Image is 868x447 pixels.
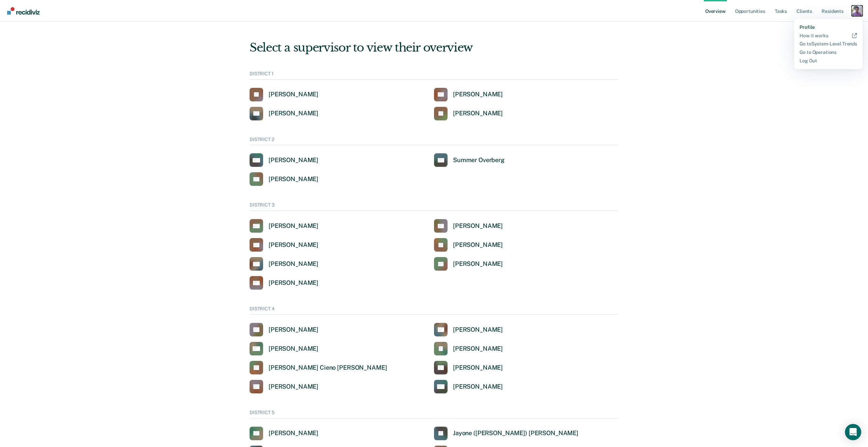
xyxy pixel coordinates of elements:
a: [PERSON_NAME] [250,342,318,355]
a: [PERSON_NAME] [434,107,503,120]
a: [PERSON_NAME] [250,153,318,167]
a: [PERSON_NAME] [250,107,318,120]
a: [PERSON_NAME] [434,88,503,101]
div: Summer Overberg [453,156,505,164]
a: Log Out [800,58,857,64]
div: [PERSON_NAME] [269,110,318,117]
a: [PERSON_NAME] [434,380,503,393]
div: Jayone ([PERSON_NAME]) [PERSON_NAME] [453,429,578,437]
div: [PERSON_NAME] [269,241,318,249]
div: [PERSON_NAME] [269,326,318,334]
div: [PERSON_NAME] [453,260,503,268]
div: [PERSON_NAME] [269,345,318,353]
a: [PERSON_NAME] [250,323,318,336]
a: Jayone ([PERSON_NAME]) [PERSON_NAME] [434,427,578,440]
a: [PERSON_NAME] [434,257,503,271]
div: Select a supervisor to view their overview [250,41,618,55]
div: DISTRICT 1 [250,71,618,80]
a: [PERSON_NAME] [434,238,503,252]
div: [PERSON_NAME] [453,326,503,334]
div: Open Intercom Messenger [845,424,861,440]
a: [PERSON_NAME] [434,323,503,336]
div: [PERSON_NAME] [269,429,318,437]
a: How it works [800,33,857,39]
div: [PERSON_NAME] [453,383,503,391]
div: [PERSON_NAME] Cieno [PERSON_NAME] [269,364,387,372]
a: Profile [800,24,857,30]
div: DISTRICT 2 [250,137,618,145]
div: [PERSON_NAME] [453,241,503,249]
a: [PERSON_NAME] [250,172,318,186]
div: [PERSON_NAME] [453,345,503,353]
div: [PERSON_NAME] [269,279,318,287]
a: [PERSON_NAME] [434,361,503,374]
div: DISTRICT 3 [250,202,618,211]
a: [PERSON_NAME] [434,219,503,233]
a: [PERSON_NAME] [250,238,318,252]
button: Profile dropdown button [852,5,863,16]
div: [PERSON_NAME] [269,91,318,98]
a: [PERSON_NAME] [250,427,318,440]
div: [PERSON_NAME] [269,222,318,230]
div: [PERSON_NAME] [453,91,503,98]
a: Summer Overberg [434,153,505,167]
div: [PERSON_NAME] [453,364,503,372]
div: [PERSON_NAME] [269,156,318,164]
div: [PERSON_NAME] [269,383,318,391]
div: [PERSON_NAME] [453,110,503,117]
a: [PERSON_NAME] [250,88,318,101]
a: [PERSON_NAME] [250,276,318,290]
a: [PERSON_NAME] Cieno [PERSON_NAME] [250,361,387,374]
a: [PERSON_NAME] [250,257,318,271]
div: [PERSON_NAME] [269,175,318,183]
div: DISTRICT 5 [250,410,618,419]
a: Go to System-Level Trends [800,41,857,47]
a: [PERSON_NAME] [250,380,318,393]
a: Go to Operations [800,50,857,55]
a: [PERSON_NAME] [434,342,503,355]
div: [PERSON_NAME] [269,260,318,268]
div: DISTRICT 4 [250,306,618,315]
div: [PERSON_NAME] [453,222,503,230]
a: [PERSON_NAME] [250,219,318,233]
img: Recidiviz [7,7,40,15]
